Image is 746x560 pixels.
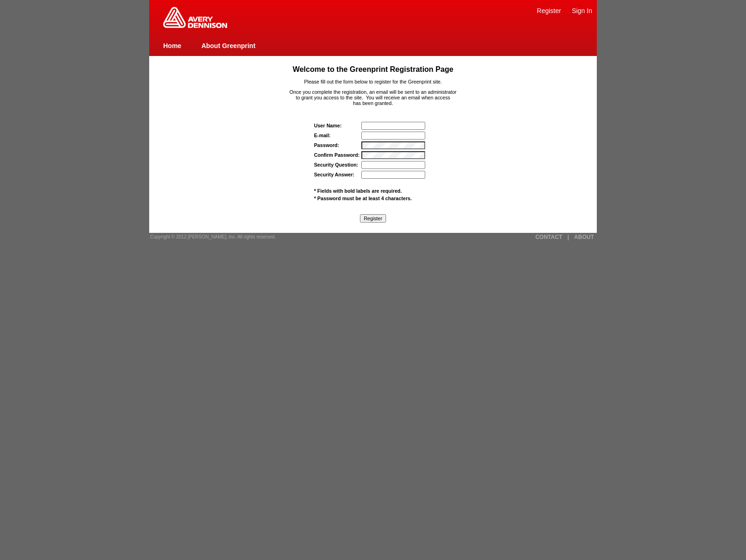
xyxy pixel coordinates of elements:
[535,234,562,240] a: CONTACT
[163,42,181,49] a: Home
[314,162,359,168] label: Security Question:
[314,196,412,201] span: * Password must be at least 4 characters.
[163,7,227,28] img: Home
[360,214,386,223] input: Register
[314,152,360,158] label: Confirm Password:
[574,234,594,240] a: ABOUT
[314,172,355,177] label: Security Answer:
[314,123,342,128] strong: User Name:
[314,133,331,138] label: E-mail:
[314,142,339,148] label: Password:
[201,42,256,49] a: About Greenprint
[572,7,592,14] a: Sign In
[314,188,402,194] span: * Fields with bold labels are required.
[167,79,579,84] p: Please fill out the form below to register for the Greenprint site.
[167,65,579,74] h1: Welcome to the Greenprint Registration Page
[163,23,227,29] a: Greenprint
[537,7,561,14] a: Register
[150,234,276,239] span: Copyright © 2012 [PERSON_NAME], Inc. All rights reserved.
[167,89,579,106] p: Once you complete the registration, an email will be sent to an administrator to grant you access...
[567,234,569,240] a: |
